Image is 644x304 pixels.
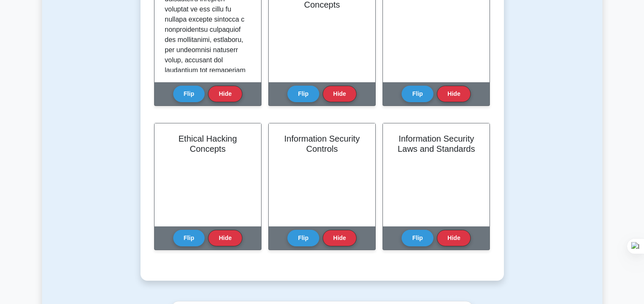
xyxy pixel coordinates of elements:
button: Hide [323,86,357,102]
button: Flip [173,230,205,246]
button: Hide [208,86,242,102]
h2: Information Security Laws and Standards [393,134,479,154]
button: Hide [208,230,242,246]
button: Flip [402,86,433,102]
button: Flip [402,230,433,246]
h2: Ethical Hacking Concepts [165,134,251,154]
button: Hide [437,230,471,246]
button: Flip [287,86,319,102]
button: Flip [287,230,319,246]
button: Flip [173,86,205,102]
button: Hide [437,86,471,102]
h2: Information Security Controls [279,134,365,154]
button: Hide [323,230,357,246]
